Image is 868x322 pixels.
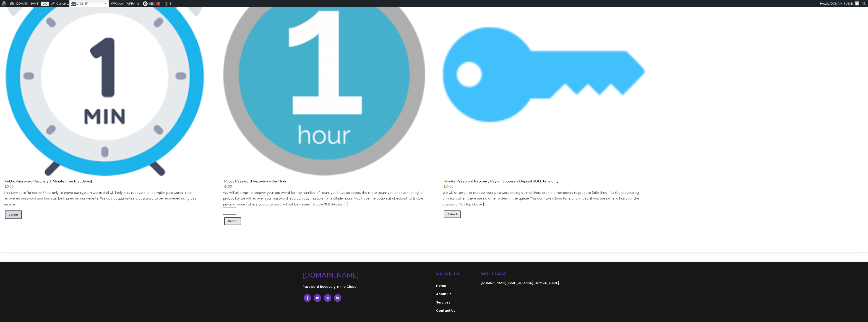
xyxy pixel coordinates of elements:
[436,300,476,304] span: Services
[156,2,160,6] div: !
[4,190,206,207] p: This Service is for demo / trial only to prove our system works and will likely only recover non ...
[224,184,232,189] bdi: 1.00
[436,290,476,298] a: About Us
[303,283,432,290] p: Password Recovery in the Cloud
[444,210,461,218] a: Add to cart: “Private Password Recovery Pay on Success - Deposit (IDLE time only)”
[444,184,446,189] span: £
[830,2,854,5] span: [DOMAIN_NAME]
[5,184,7,189] span: £
[436,298,476,306] a: Services
[224,217,241,225] a: Add to cart: “Public Password Recovery - Per Hour”
[443,179,645,185] h2: Private Password Recovery Pay on Success – Deposit (IDLE time only)
[481,280,559,285] a: [DOMAIN_NAME][EMAIL_ADDRESS][DOMAIN_NAME]
[436,284,476,288] span: Home
[303,271,432,280] a: [DOMAIN_NAME]
[223,179,425,185] h2: Public Password Recovery – Per Hour
[223,208,236,215] input: Product quantity
[4,179,206,185] h2: Public Password Recovery 1 Minute (free trial demo)
[71,1,76,6] img: en
[443,190,645,207] p: We will attempt to recover your password during a time there are no other orders to process (idle...
[436,292,476,296] span: About Us
[436,282,476,290] a: Home
[5,210,22,219] a: Add to cart: “Public Password Recovery 1 Minute (free trial demo)”
[436,271,476,276] h5: Quick Links
[224,184,226,189] span: £
[223,190,425,207] p: We will attempt to recover your password for the number of hours you have selected, the more hour...
[444,184,454,189] bdi: 10.00
[41,2,49,6] a: Live
[481,271,565,276] h5: Get In Touch
[436,306,476,315] a: Contact Us
[481,280,559,285] span: [DOMAIN_NAME][EMAIL_ADDRESS][DOMAIN_NAME]
[149,2,155,5] span: SEO
[5,184,14,189] bdi: 0.00
[436,309,476,313] span: Contact Us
